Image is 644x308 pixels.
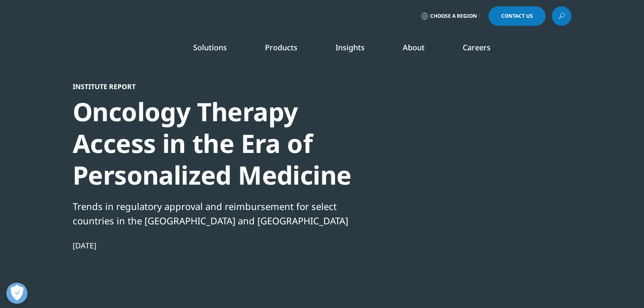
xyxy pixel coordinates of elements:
[463,42,491,52] a: Careers
[73,240,363,251] div: [DATE]
[488,6,546,26] a: Contact Us
[265,42,297,52] a: Products
[144,30,571,69] nav: Primary
[73,199,363,228] div: Trends in regulatory approval and reimbursement for select countries in the [GEOGRAPHIC_DATA] and...
[501,14,533,19] span: Contact Us
[6,283,27,304] button: 打开偏好
[73,96,363,191] div: Oncology Therapy Access in the Era of Personalized Medicine
[430,13,477,19] span: Choose a Region
[73,82,363,91] div: Institute Report
[403,42,425,52] a: About
[336,42,365,52] a: Insights
[193,42,227,52] a: Solutions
